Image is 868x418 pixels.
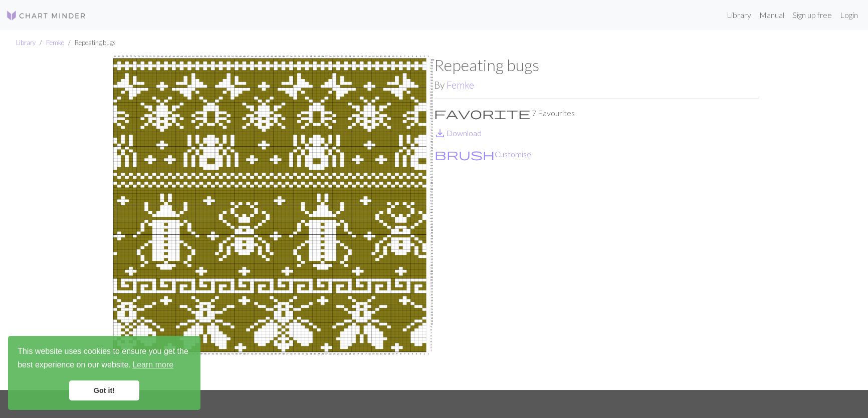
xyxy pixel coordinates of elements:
[131,357,175,372] a: learn more about cookies
[69,380,139,400] a: dismiss cookie message
[18,345,191,372] span: This website uses cookies to ensure you get the best experience on our website.
[434,126,446,140] span: save_alt
[788,5,836,25] a: Sign up free
[723,5,755,25] a: Library
[755,5,788,25] a: Manual
[435,147,495,161] span: brush
[46,39,64,47] a: Femke
[6,10,86,22] img: Logo
[109,56,434,390] img: bugs
[434,127,446,139] i: Download
[64,38,116,48] li: Repeating bugs
[836,5,862,25] a: Login
[434,79,759,91] h2: By
[434,56,759,75] h1: Repeating bugs
[434,107,530,119] i: Favourite
[8,336,200,410] div: cookieconsent
[16,39,36,47] a: Library
[447,79,474,91] a: Femke
[435,148,495,160] i: Customise
[434,148,532,161] button: CustomiseCustomise
[434,128,482,138] a: DownloadDownload
[434,106,530,120] span: favorite
[434,107,759,119] p: 7 Favourites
